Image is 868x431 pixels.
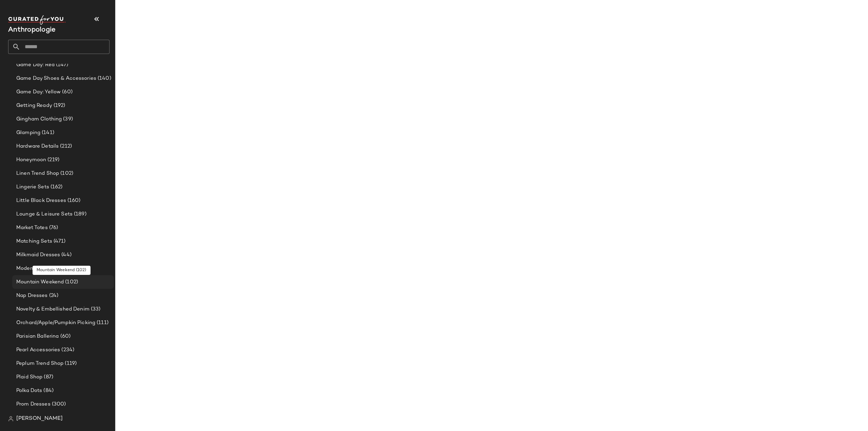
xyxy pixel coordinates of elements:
span: Getting Ready [16,102,52,110]
span: (24) [48,292,59,300]
span: (141) [40,129,54,137]
span: (147) [55,61,68,69]
span: (76) [48,224,58,232]
span: Prom Dresses [16,400,51,408]
span: [PERSON_NAME] [16,415,63,423]
span: (140) [96,75,111,82]
span: Peplum Trend Shop [16,360,63,368]
span: (60) [59,333,71,340]
span: (189) [73,210,86,218]
span: Gingham Clothing [16,115,62,123]
span: (119) [63,360,77,368]
span: (300) [51,400,66,408]
span: Current Company Name [8,26,56,34]
span: Mountain Weekend [16,278,64,286]
span: Little Black Dresses [16,197,66,205]
span: Lounge & Leisure Sets [16,210,73,218]
span: Polka Dots [16,387,42,395]
img: cfy_white_logo.C9jOOHJF.svg [8,15,66,25]
span: Modern Bride [16,265,49,273]
span: Pearl Accessories [16,346,60,354]
span: (87) [49,265,60,273]
span: (44) [60,251,72,259]
span: Game Day: Red [16,61,55,69]
span: Plaid Shop [16,373,42,381]
span: (234) [60,346,74,354]
span: Novelty & Embellished Denim [16,305,90,313]
span: (33) [90,305,101,313]
span: Lingerie Sets [16,183,49,191]
span: (60) [61,88,73,96]
span: (39) [62,115,73,123]
span: Nap Dresses [16,292,48,300]
span: Game Day: Yellow [16,88,61,96]
span: (162) [49,183,63,191]
span: (102) [59,170,73,177]
span: Game Day Shoes & Accessories [16,75,96,82]
span: (111) [95,319,108,327]
span: (212) [59,143,72,150]
span: (471) [52,238,66,245]
span: (219) [46,156,59,164]
span: (102) [64,278,78,286]
span: (160) [66,197,81,205]
span: Market Totes [16,224,48,232]
span: Honeymoon [16,156,46,164]
span: (192) [52,102,65,110]
span: Matching Sets [16,238,52,245]
span: Orchard/Apple/Pumpkin Picking [16,319,95,327]
span: Linen Trend Shop [16,170,59,177]
img: svg%3e [8,416,14,421]
span: Hardware Details [16,143,59,150]
span: (84) [42,387,54,395]
span: (87) [42,373,53,381]
span: Glamping [16,129,40,137]
span: Milkmaid Dresses [16,251,60,259]
span: Parisian Ballerina [16,333,59,340]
